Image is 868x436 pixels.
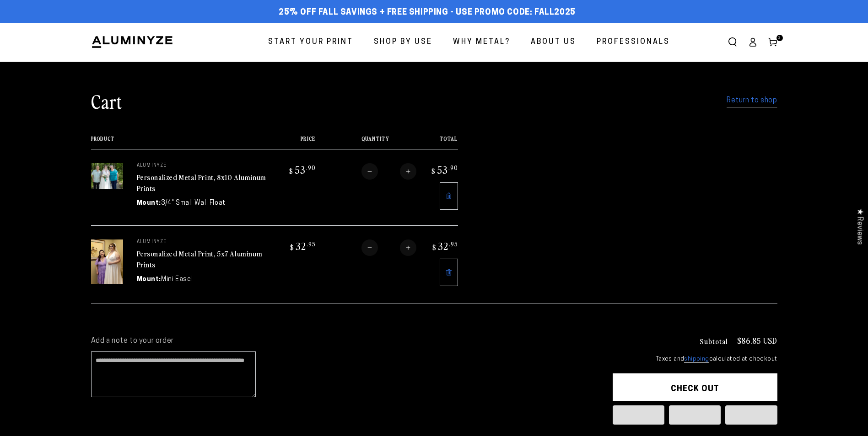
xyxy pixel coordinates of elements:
input: Quantity for Personalized Metal Print, 8x10 Aluminum Prints [378,163,400,180]
th: Quantity [316,136,416,149]
span: 2 [778,35,781,41]
a: Start Your Print [261,30,360,54]
p: $86.85 USD [737,336,777,345]
summary: Search our site [722,32,743,52]
a: Personalized Metal Print, 8x10 Aluminum Prints [137,172,266,194]
span: Shop By Use [374,36,432,49]
span: $ [432,243,437,252]
small: Taxes and calculated at checkout [613,355,777,364]
button: Check out [613,373,777,401]
img: Aluminyze [91,35,173,49]
span: $ [289,166,293,175]
sup: .90 [448,164,458,171]
bdi: 32 [289,239,316,252]
img: 5"x7" Rectangle White Matte Aluminyzed Photo [91,239,123,284]
p: aluminyze [137,239,274,245]
h3: Subtotal [700,337,728,345]
span: $ [431,166,436,175]
dt: Mount: [137,198,162,208]
th: Price [274,136,316,149]
th: Product [91,136,274,149]
bdi: 53 [430,163,458,176]
sup: .90 [306,164,316,171]
a: Why Metal? [446,30,517,54]
bdi: 32 [431,239,458,252]
a: Shop By Use [367,30,439,54]
bdi: 53 [288,163,316,176]
a: Remove 8"x10" Rectangle White Matte Aluminyzed Photo [440,182,458,210]
a: shipping [684,356,709,363]
span: 25% off FALL Savings + Free Shipping - Use Promo Code: FALL2025 [279,8,576,18]
div: Click to open Judge.me floating reviews tab [851,201,868,252]
dt: Mount: [137,275,162,284]
a: Professionals [590,30,677,54]
sup: .95 [449,240,458,248]
a: Return to shop [727,94,777,107]
span: Why Metal? [453,36,510,49]
span: Professionals [597,36,670,49]
span: About Us [531,36,576,49]
span: $ [290,243,294,252]
span: Start Your Print [268,36,353,49]
dd: Mini Easel [161,275,193,284]
a: About Us [524,30,583,54]
img: 8"x10" Rectangle White Matte Aluminyzed Photo [91,163,123,189]
a: Remove 5"x7" Rectangle White Matte Aluminyzed Photo [440,259,458,286]
sup: .95 [307,240,316,248]
p: aluminyze [137,163,274,169]
label: Add a note to your order [91,336,594,346]
th: Total [416,136,458,149]
a: Personalized Metal Print, 5x7 Aluminum Prints [137,248,263,270]
h1: Cart [91,89,122,113]
input: Quantity for Personalized Metal Print, 5x7 Aluminum Prints [378,239,400,256]
dd: 3/4" Small Wall Float [161,198,226,208]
